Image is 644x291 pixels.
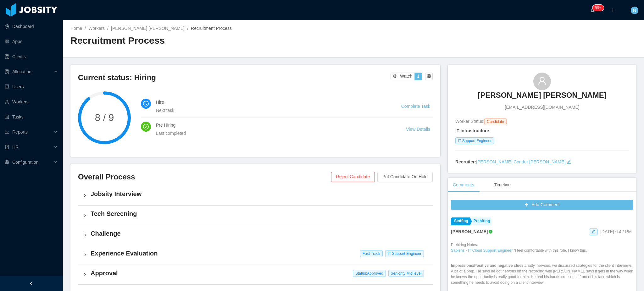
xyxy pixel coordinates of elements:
h4: Tech Screening [91,209,428,218]
a: icon: profileTasks [5,111,58,123]
div: icon: rightJobsity Interview [78,186,433,205]
a: Prehiring [470,217,492,225]
h4: Experience Evaluation [91,249,428,258]
div: Last completed [156,130,391,137]
div: icon: rightChallenge [78,225,433,245]
i: icon: edit [591,230,595,233]
a: [PERSON_NAME] Cóndor [PERSON_NAME] [476,159,565,164]
span: Worker Status: [455,119,484,124]
span: IT Support Engineer [385,250,424,257]
span: Status: Approved [353,270,386,277]
span: Allocation [12,69,31,74]
h3: [PERSON_NAME] [PERSON_NAME] [478,90,606,100]
i: icon: setting [5,160,9,164]
button: icon: setting [425,73,433,80]
strong: IT Infrastructure [455,128,489,133]
span: / [85,26,86,31]
a: Workers [88,26,105,31]
strong: Recruiter: [455,159,476,164]
h4: Challenge [91,229,428,238]
span: Seniority: Mid level [388,270,424,277]
div: icon: rightApproval [78,265,433,284]
span: / [107,26,108,31]
i: icon: right [83,213,87,217]
i: icon: plus [611,8,615,12]
button: icon: plusAdd Comment [451,200,633,210]
i: icon: right [83,273,87,277]
span: [DATE] 6:42 PM [600,229,632,234]
sup: 1643 [592,5,604,11]
h4: Pre Hiring [156,122,391,129]
a: icon: auditClients [5,50,58,63]
p: chatty, nervous, we discussed strategies for the client interviews. A bit of a prep. He says he g... [451,263,633,285]
span: Recruitment Process [191,26,232,31]
i: icon: user [538,76,547,85]
button: icon: eyeWatch [391,73,415,80]
h4: Jobsity Interview [91,189,428,198]
span: [EMAIL_ADDRESS][DOMAIN_NAME] [505,104,579,111]
i: icon: solution [5,69,9,74]
a: View Details [406,127,430,132]
i: icon: bell [591,8,595,12]
i: icon: line-chart [5,130,9,134]
strong: Impressions/Positive and negative clues: [451,263,525,268]
span: Fast Track [360,250,383,257]
a: [PERSON_NAME] [PERSON_NAME] [111,26,185,31]
a: icon: userWorkers [5,96,58,108]
p: "I feel comfortable with this role, I know this." [451,248,633,253]
button: Put Candidate On Hold [377,172,433,182]
i: icon: right [83,253,87,257]
a: Sapiens - IT Cloud Support Engineer: [451,248,514,253]
a: icon: robotUsers [5,80,58,93]
button: Reject Candidate [331,172,375,182]
div: Comments [448,178,479,192]
span: N [633,7,636,14]
span: HR [12,145,19,150]
span: Reports [12,129,28,135]
h4: Approval [91,269,428,277]
a: [PERSON_NAME] [PERSON_NAME] [478,90,606,104]
i: icon: right [83,233,87,237]
i: icon: edit [567,160,571,164]
i: icon: right [83,194,87,197]
div: icon: rightExperience Evaluation [78,245,433,265]
div: icon: rightTech Screening [78,206,433,225]
h3: Overall Process [78,172,331,182]
a: icon: pie-chartDashboard [5,20,58,33]
span: IT Support Engineer [455,137,494,144]
i: icon: clock-circle [143,101,149,107]
span: Candidate [484,118,507,125]
button: 1 [414,73,422,80]
a: Complete Task [401,104,430,109]
div: Next task [156,107,386,114]
div: Timeline [489,178,516,192]
h2: Recruitment Process [70,34,353,47]
i: icon: book [5,145,9,149]
h3: Current status: Hiring [78,73,391,83]
h4: Hire [156,99,386,106]
a: Staffing [451,217,470,225]
span: / [187,26,188,31]
span: 8 / 9 [78,113,131,123]
a: icon: appstoreApps [5,35,58,48]
a: Home [70,26,82,31]
strong: [PERSON_NAME] [451,229,488,234]
span: Configuration [12,160,38,165]
i: icon: check-circle [143,124,149,129]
